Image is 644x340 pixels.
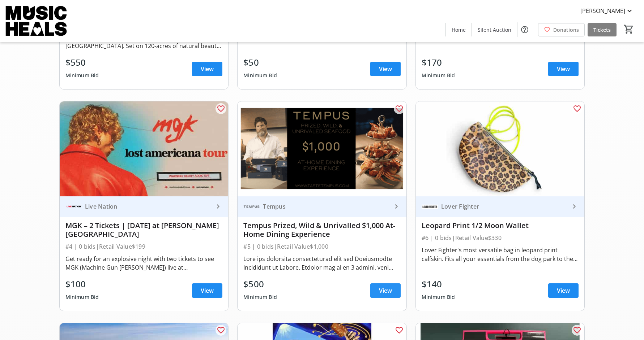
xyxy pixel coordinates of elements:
[217,104,225,113] mat-icon: favorite_outline
[192,62,222,76] a: View
[201,65,214,73] span: View
[65,254,223,272] div: Get ready for an explosive night with two tickets to see MGK (Machine Gun [PERSON_NAME]) live at ...
[422,221,579,230] div: Leopard Print 1/2 Moon Wallet
[192,283,222,298] a: View
[65,241,223,252] div: #4 | 0 bids | Retail Value $199
[243,69,277,82] div: Minimum Bid
[517,22,532,37] button: Help
[570,202,579,211] mat-icon: keyboard_arrow_right
[65,278,99,291] div: $100
[553,26,579,34] span: Donations
[238,196,406,217] a: TempusTempus
[580,6,625,15] span: [PERSON_NAME]
[548,283,579,298] a: View
[438,203,570,210] div: Lover Fighter
[60,196,229,217] a: Live NationLive Nation
[416,196,585,217] a: Lover FighterLover Fighter
[260,203,392,210] div: Tempus
[478,26,511,34] span: Silent Auction
[395,326,404,335] mat-icon: favorite_outline
[243,241,401,252] div: #5 | 0 bids | Retail Value $1,000
[217,326,225,335] mat-icon: favorite_outline
[370,62,401,76] a: View
[452,26,466,34] span: Home
[60,101,229,196] img: MGK – 2 Tickets | June 29, 2026 at Rogers Arena
[416,101,585,196] img: Leopard Print 1/2 Moon Wallet
[472,23,517,36] a: Silent Auction
[422,278,455,291] div: $140
[214,202,222,211] mat-icon: keyboard_arrow_right
[573,104,581,113] mat-icon: favorite_outline
[243,198,260,215] img: Tempus
[588,23,617,36] a: Tickets
[422,198,438,215] img: Lover Fighter
[557,65,570,73] span: View
[243,278,277,291] div: $500
[395,104,404,113] mat-icon: favorite_outline
[238,101,406,196] img: Tempus Prized, Wild & Unrivalled $1,000 At-Home Dining Experience
[422,291,455,304] div: Minimum Bid
[65,69,99,82] div: Minimum Bid
[243,291,277,304] div: Minimum Bid
[548,62,579,76] a: View
[422,233,579,243] div: #6 | 0 bids | Retail Value $330
[379,65,392,73] span: View
[65,56,99,69] div: $550
[392,202,401,211] mat-icon: keyboard_arrow_right
[370,283,401,298] a: View
[575,5,640,17] button: [PERSON_NAME]
[82,203,214,210] div: Live Nation
[4,3,69,39] img: Music Heals Charitable Foundation's Logo
[538,23,585,36] a: Donations
[243,221,401,239] div: Tempus Prized, Wild & Unrivalled $1,000 At-Home Dining Experience
[65,221,223,239] div: MGK – 2 Tickets | [DATE] at [PERSON_NAME][GEOGRAPHIC_DATA]
[573,326,581,335] mat-icon: favorite_outline
[65,198,82,215] img: Live Nation
[243,56,277,69] div: $50
[422,246,579,263] div: Lover Fighter's most versatile bag in leopard print calfskin. Fits all your essentials from the d...
[201,286,214,295] span: View
[593,26,611,34] span: Tickets
[622,23,635,36] button: Cart
[379,286,392,295] span: View
[65,291,99,304] div: Minimum Bid
[446,23,472,36] a: Home
[422,56,455,69] div: $170
[557,286,570,295] span: View
[422,69,455,82] div: Minimum Bid
[243,254,401,272] div: Lore ips dolorsita consecteturad elit sed Doeiusmodte Incididunt ut Labore. Etdolor mag al en 3 a...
